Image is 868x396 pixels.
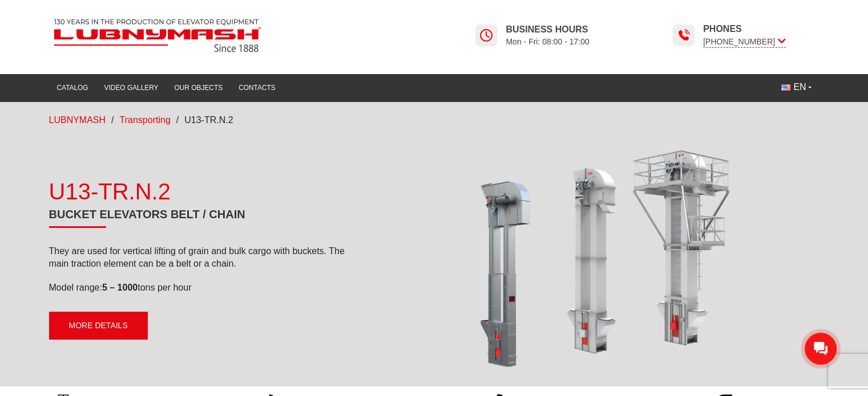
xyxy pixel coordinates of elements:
[703,23,786,35] span: Phones
[506,23,589,36] span: Business hours
[176,115,179,125] span: /
[102,283,138,292] strong: 5 – 1000
[677,28,691,42] img: Lubnymash time icon
[49,115,106,125] a: LUBNYMASH
[49,14,266,57] img: Lubnymash
[793,81,806,93] span: EN
[479,28,493,42] img: Lubnymash time icon
[49,175,360,207] div: U13-TR.N.2
[96,77,167,99] a: Video gallery
[120,115,171,125] a: Transporting
[703,36,786,48] span: [PHONE_NUMBER]
[167,77,231,99] a: Our objects
[781,84,790,91] img: English
[49,77,96,99] a: Catalog
[184,115,233,125] span: U13-TR.N.2
[506,36,589,47] span: Mon - Fri: 08:00 - 17:00
[773,77,819,97] button: EN
[49,281,360,294] p: Model range: tons per hour
[49,245,360,271] p: They are used for vertical lifting of grain and bulk cargo with buckets. The main traction elemen...
[111,115,114,125] span: /
[231,77,284,99] a: Contacts
[49,207,360,228] h1: Bucket elevators belt / chain
[49,312,148,340] a: More details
